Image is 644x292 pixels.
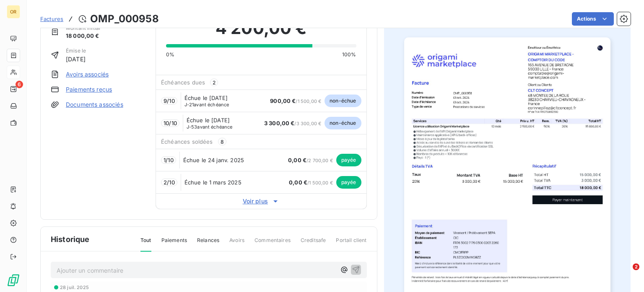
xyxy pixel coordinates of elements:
span: 9 / 10 [164,97,175,104]
span: 0,00 € [288,157,306,163]
span: avant échéance [184,102,229,107]
span: 8 [218,138,226,145]
span: 1 / 10 [164,157,174,163]
span: Creditsafe [301,237,326,251]
span: 0,00 € [289,179,307,186]
span: 2 [210,79,218,86]
span: Factures [40,16,63,22]
span: Relances [197,237,219,251]
a: Avoirs associés [66,70,109,79]
span: 3 300,00 € [264,120,295,126]
span: Historique [51,234,90,245]
span: non-échue [325,117,361,129]
span: / 2 700,00 € [288,158,333,163]
span: 0% [166,51,174,58]
span: 6 [16,81,23,88]
span: Échéances soldées [161,138,213,145]
a: Documents associés [66,100,123,109]
img: Logo LeanPay [7,274,20,287]
span: Commentaires [254,237,291,251]
span: Voir plus [156,197,366,205]
a: Paiements reçus [66,85,112,94]
span: / 1 500,00 € [289,180,333,186]
span: 2 [633,263,639,270]
span: Échue le [DATE] [187,117,230,124]
span: Paiements [161,237,187,251]
span: 28 juil. 2025 [60,285,89,290]
span: non-échue [325,95,361,107]
span: 10 / 10 [164,120,177,126]
span: payée [336,176,361,189]
span: Émise le [66,47,86,55]
span: 900,00 € [270,97,296,104]
span: Échue le 24 janv. 2025 [183,157,244,163]
span: Tout [140,237,151,252]
span: Échue le 1 mars 2025 [184,179,241,186]
span: 4 200,00 € [216,16,307,41]
div: OR [7,5,20,18]
button: Actions [572,12,614,26]
span: / 3 300,00 € [264,121,321,126]
span: [DATE] [66,55,86,63]
span: Échéances dues [161,79,205,86]
span: avant échéance [187,124,233,129]
span: / 1 500,00 € [270,98,321,104]
span: J-21 [184,102,194,108]
span: Avoirs [229,237,244,251]
span: 18 000,00 € [66,32,100,40]
span: Montant initial [66,24,100,32]
span: Échue le [DATE] [184,95,228,101]
h3: OMP_000958 [90,11,159,26]
span: Portail client [336,237,366,251]
span: 2 / 10 [164,179,175,186]
span: J-53 [187,124,197,130]
span: 100% [342,51,356,58]
a: Factures [40,15,63,23]
iframe: Intercom live chat [615,263,636,284]
span: payée [336,154,361,166]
